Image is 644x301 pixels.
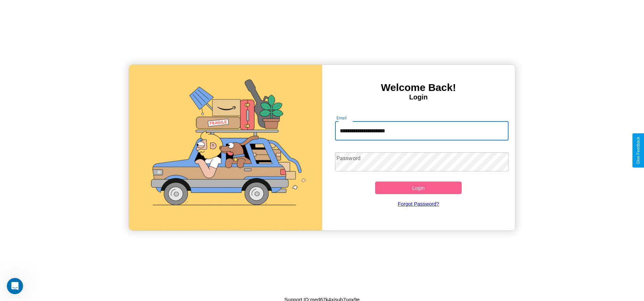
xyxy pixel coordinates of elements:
h4: Login [322,93,515,101]
label: Email [336,115,347,121]
div: Give Feedback [636,137,641,164]
iframe: Intercom live chat [7,278,23,294]
img: gif [129,65,322,230]
button: Login [375,182,462,194]
h3: Welcome Back! [322,82,515,93]
a: Forgot Password? [332,194,505,213]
